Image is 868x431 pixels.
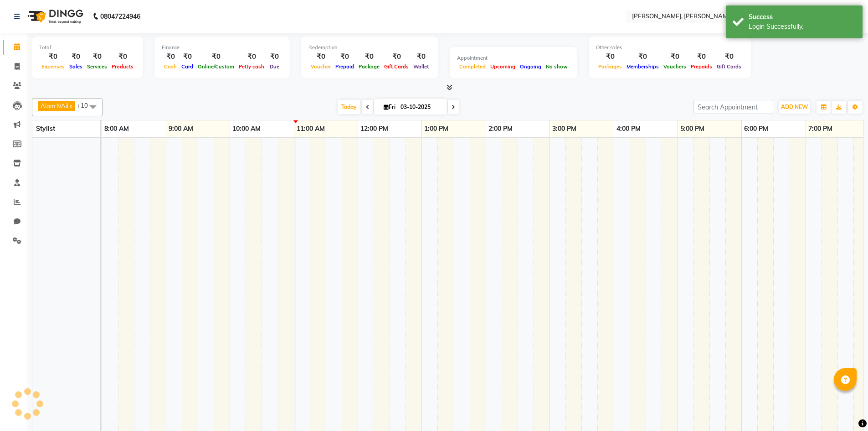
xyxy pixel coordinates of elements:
span: Prepaids [688,63,714,70]
a: 8:00 AM [102,122,131,135]
div: Total [39,44,136,52]
span: Memberships [624,63,661,70]
div: ₹0 [333,52,356,62]
div: ₹0 [356,52,382,62]
span: Sales [67,63,85,70]
span: Voucher [308,63,333,70]
div: ₹0 [162,52,179,62]
span: Completed [457,63,488,70]
span: Prepaid [333,63,356,70]
div: ₹0 [411,52,431,62]
span: Upcoming [488,63,518,70]
div: Login Successfully. [749,22,856,31]
div: ₹0 [67,52,85,62]
div: ₹0 [596,52,624,62]
div: ₹0 [308,52,333,62]
div: ₹0 [236,52,267,62]
div: ₹0 [714,52,744,62]
div: ₹0 [661,52,688,62]
span: Fri [381,104,398,110]
span: Today [338,100,360,114]
b: 08047224946 [100,4,140,29]
div: ₹0 [85,52,109,62]
div: ₹0 [688,52,714,62]
a: 11:00 AM [294,122,327,135]
input: Search Appointment [693,100,773,114]
span: Gift Cards [714,63,744,70]
div: ₹0 [109,52,136,62]
div: ₹0 [624,52,661,62]
span: Products [109,63,136,70]
a: 9:00 AM [166,122,195,135]
div: Other sales [596,44,744,52]
input: 2025-10-03 [398,100,443,114]
a: 4:00 PM [614,122,643,135]
span: Package [356,63,382,70]
a: 5:00 PM [678,122,707,135]
div: Success [749,12,856,22]
span: Due [267,63,282,70]
div: ₹0 [267,52,282,62]
span: Services [85,63,109,70]
a: 6:00 PM [742,122,770,135]
span: Gift Cards [382,63,411,70]
span: Packages [596,63,624,70]
a: x [68,102,72,109]
button: ADD NEW [779,101,810,114]
a: 12:00 PM [358,122,390,135]
div: ₹0 [39,52,67,62]
div: Redemption [308,44,431,52]
span: Cash [162,63,179,70]
span: Expenses [39,63,67,70]
div: ₹0 [195,52,236,62]
span: +10 [77,102,95,109]
a: 3:00 PM [550,122,579,135]
span: Petty cash [236,63,267,70]
span: Wallet [411,63,431,70]
div: Finance [162,44,282,52]
div: ₹0 [179,52,195,62]
a: 7:00 PM [806,122,835,135]
span: Alam NAil [41,102,68,109]
span: Ongoing [518,63,544,70]
div: ₹0 [382,52,411,62]
span: No show [544,63,570,70]
a: 10:00 AM [230,122,263,135]
img: logo [23,4,86,29]
span: Card [179,63,195,70]
span: ADD NEW [781,104,808,110]
div: Appointment [457,54,570,62]
a: 2:00 PM [486,122,515,135]
span: Vouchers [661,63,688,70]
span: Online/Custom [195,63,236,70]
span: Stylist [36,125,55,133]
a: 1:00 PM [422,122,451,135]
